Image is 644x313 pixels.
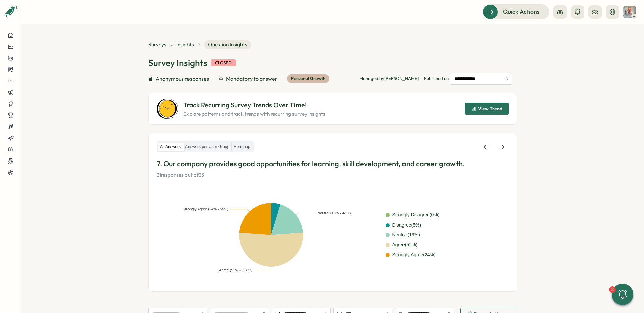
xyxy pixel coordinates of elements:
text: Strongly Agree (24% - 5/21) [183,207,228,211]
div: Disagree ( 5 %) [392,222,421,229]
img: Philipp Eberhardt [623,6,636,18]
span: Question Insights [204,40,251,49]
span: View Trend [478,106,502,111]
div: Personal Growth [287,74,329,83]
label: Heatmap [232,143,252,151]
div: Neutral ( 19 %) [392,231,420,239]
label: All Answers [158,143,183,151]
a: Surveys [148,41,166,48]
span: Anonymous responses [156,75,209,83]
p: 7. Our company provides good opportunities for learning, skill development, and career growth. [157,159,509,169]
div: Strongly Disagree ( 0 %) [392,211,440,219]
span: [PERSON_NAME] [384,76,419,81]
div: 2 [609,286,616,293]
p: Explore patterns and track trends with recurring survey insights [183,110,325,118]
p: Track Recurring Survey Trends Over Time! [183,100,325,110]
span: Quick Actions [503,7,540,16]
button: View Trend [465,103,509,115]
button: 2 [612,284,633,305]
text: Neutral (19% - 4/21) [317,211,351,215]
p: 21 responses out of 23 [157,171,509,179]
span: Published on [424,73,512,85]
span: Mandatory to answer [226,75,277,83]
div: Agree ( 52 %) [392,241,418,249]
button: Quick Actions [483,4,549,19]
div: Strongly Agree ( 24 %) [392,251,436,259]
div: closed [211,59,236,67]
a: Insights [176,41,194,48]
text: Agree (52% - 11/21) [219,268,252,272]
p: Managed by [359,76,419,82]
h1: Survey Insights [148,57,207,69]
label: Answers per User Group [183,143,231,151]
